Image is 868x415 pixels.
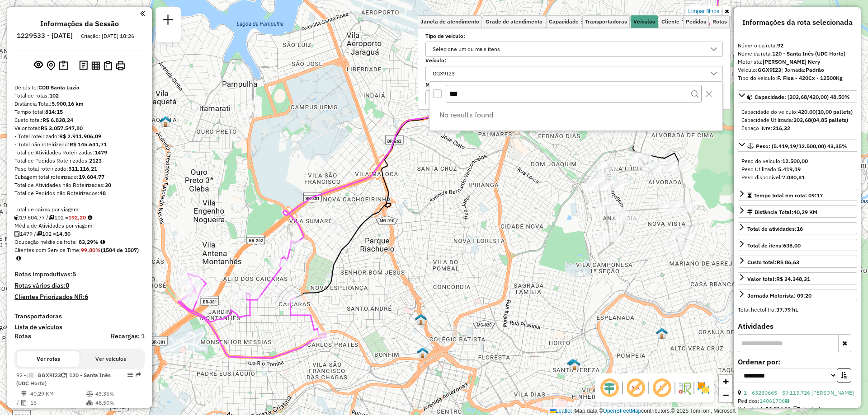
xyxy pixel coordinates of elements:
[797,225,803,232] strong: 16
[79,173,104,180] strong: 19.604,77
[777,259,799,266] strong: R$ 86,63
[14,116,145,124] div: Custo total:
[782,174,805,181] strong: 7.080,81
[14,181,145,189] div: Total de Atividades não Roteirizadas:
[778,166,801,173] strong: 5.419,19
[793,117,811,123] strong: 203,68
[486,19,542,24] span: Grade de atendimento
[433,106,722,123] li: No results found
[14,282,145,289] h4: Rotas vários dias:
[14,270,145,278] h4: Rotas improdutivas:
[837,368,851,382] button: Ordem crescente
[747,208,817,216] div: Distância Total:
[57,59,70,73] button: Painel de Sugestão
[14,140,145,149] div: - Total não roteirizado:
[738,50,857,58] div: Nome da rota:
[738,205,857,218] a: Distância Total:40,29 KM
[744,389,854,396] a: 1 - 63230665 - 59.115.726 [PERSON_NAME]
[16,398,21,407] td: /
[738,405,857,413] div: Valor total: R$ 734,90
[651,377,673,399] span: Exibir rótulo
[14,92,145,100] div: Total de rotas:
[17,32,73,40] h6: 1229533 - [DATE]
[738,239,857,251] a: Total de itens:638,00
[738,397,857,405] div: Pedidos:
[90,59,102,71] button: Visualizar relatório de Roteirização
[754,192,823,199] span: Tempo total em rota: 09:17
[14,323,145,331] h4: Lista de veículos
[40,19,119,28] h4: Informações da Sessão
[429,106,722,123] ul: Option List
[86,391,93,396] i: % de utilização do peso
[95,398,141,407] td: 48,50%
[14,230,145,238] div: 1479 / 102 =
[723,376,729,387] span: +
[776,306,798,313] strong: 37,79 hL
[719,375,732,388] a: Zoom in
[738,90,857,103] a: Capacidade: (203,68/420,00) 48,50%
[127,372,133,378] em: Opções
[17,351,80,367] button: Ver rotas
[49,92,59,99] strong: 102
[738,42,857,50] div: Número da rota:
[758,66,781,73] strong: GGX9I23
[14,214,145,222] div: 19.604,77 / 102 =
[420,19,479,24] span: Janela de atendimento
[738,306,857,314] div: Total hectolitro:
[756,143,847,149] span: Peso: (5.419,19/12.500,00) 43,35%
[160,116,171,127] img: Warecloud Parque Pedro ll
[79,238,99,245] strong: 83,29%
[550,408,572,414] a: Leaflet
[14,173,145,181] div: Cubagem total roteirizado:
[136,372,141,378] em: Rota exportada
[741,124,854,132] div: Espaço livre:
[77,32,138,40] div: Criação: [DATE] 18:26
[14,84,145,92] div: Depósito:
[159,11,177,31] a: Nova sessão e pesquisa
[573,408,575,414] span: |
[14,189,145,197] div: Total de Pedidos não Roteirizados:
[38,372,61,378] span: GGX9I23
[45,59,57,73] button: Centralizar mapa no depósito ou ponto de apoio
[738,356,857,367] label: Ordenar por:
[68,165,97,172] strong: 511.116,21
[14,247,81,253] span: Clientes com Service Time:
[45,108,63,115] strong: 814:15
[738,189,857,201] a: Tempo total em rota: 09:17
[738,154,857,185] div: Peso: (5.419,19/12.500,00) 43,35%
[61,373,66,378] i: Veículo já utilizado nesta sessão
[747,292,811,300] div: Jornada Motorista: 09:20
[30,398,86,407] td: 16
[14,238,77,245] span: Ocupação média da frota:
[429,66,458,81] div: GGX9I23
[723,389,729,401] span: −
[85,293,88,301] strong: 6
[68,214,86,221] strong: 192,20
[425,32,723,40] label: Tipo de veículo:
[425,56,723,65] label: Veículo:
[793,209,817,215] span: 40,29 KM
[32,58,45,73] button: Exibir sessão original
[549,19,579,24] span: Capacidade
[14,332,31,340] h4: Rotas
[100,239,105,245] em: Média calculada utilizando a maior ocupação (%Peso ou %Cubagem) de cada rota da sessão. Rotas cro...
[417,347,429,359] img: 209 UDC Full Bonfim
[14,132,145,140] div: - Total roteirizado:
[42,117,73,123] strong: R$ 6.838,24
[14,312,145,320] h4: Transportadoras
[585,19,627,24] span: Transportadoras
[105,182,111,188] strong: 30
[14,231,20,237] i: Total de Atividades
[569,359,580,371] img: 210 UDC WCL Saudade
[777,42,783,49] strong: 92
[738,272,857,284] a: Valor total:R$ 34.348,31
[111,332,145,340] h4: Recargas: 1
[16,372,111,387] span: 92 -
[99,190,106,196] strong: 48
[741,173,854,182] div: Peso disponível:
[781,66,824,73] span: | Jornada:
[433,89,442,98] div: All items unselected
[741,165,854,173] div: Peso Utilizado:
[702,87,716,101] button: Close
[548,407,738,415] div: Map data © contributors,© 2025 TomTom, Microsoft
